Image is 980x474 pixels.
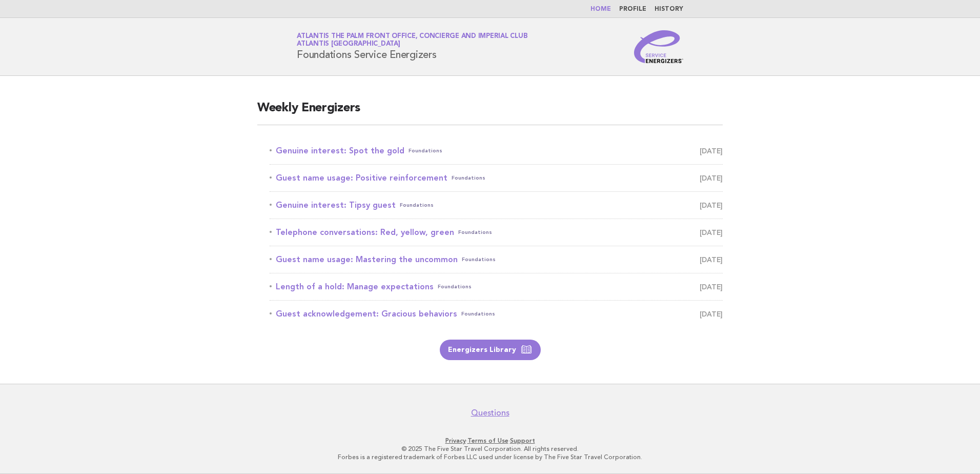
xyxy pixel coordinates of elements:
[409,144,442,158] span: Foundations
[634,30,683,63] img: Service Energizers
[700,252,723,267] span: [DATE]
[270,280,723,294] a: Length of a hold: Manage expectationsFoundations [DATE]
[400,198,434,212] span: Foundations
[461,307,495,321] span: Foundations
[176,453,804,461] p: Forbes is a registered trademark of Forbes LLC used under license by The Five Star Travel Corpora...
[452,171,485,185] span: Foundations
[297,33,527,47] a: Atlantis The Palm Front Office, Concierge and Imperial ClubAtlantis [GEOGRAPHIC_DATA]
[700,225,723,240] span: [DATE]
[270,307,723,321] a: Guest acknowledgement: Gracious behaviorsFoundations [DATE]
[270,198,723,212] a: Genuine interest: Tipsy guestFoundations [DATE]
[257,100,723,125] h2: Weekly Energizers
[590,6,611,12] a: Home
[471,408,509,418] a: Questions
[270,252,723,267] a: Guest name usage: Mastering the uncommonFoundations [DATE]
[700,198,723,212] span: [DATE]
[270,171,723,185] a: Guest name usage: Positive reinforcementFoundations [DATE]
[700,144,723,158] span: [DATE]
[440,340,541,360] a: Energizers Library
[467,437,508,444] a: Terms of Use
[176,437,804,445] p: · ·
[270,225,723,240] a: Telephone conversations: Red, yellow, greenFoundations [DATE]
[297,33,527,60] h1: Foundations Service Energizers
[462,252,496,267] span: Foundations
[270,144,723,158] a: Genuine interest: Spot the goldFoundations [DATE]
[438,280,472,294] span: Foundations
[510,437,535,444] a: Support
[619,6,646,12] a: Profile
[445,437,466,444] a: Privacy
[700,280,723,294] span: [DATE]
[700,171,723,185] span: [DATE]
[176,445,804,453] p: © 2025 The Five Star Travel Corporation. All rights reserved.
[458,225,492,240] span: Foundations
[655,6,683,12] a: History
[297,41,400,48] span: Atlantis [GEOGRAPHIC_DATA]
[700,307,723,321] span: [DATE]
